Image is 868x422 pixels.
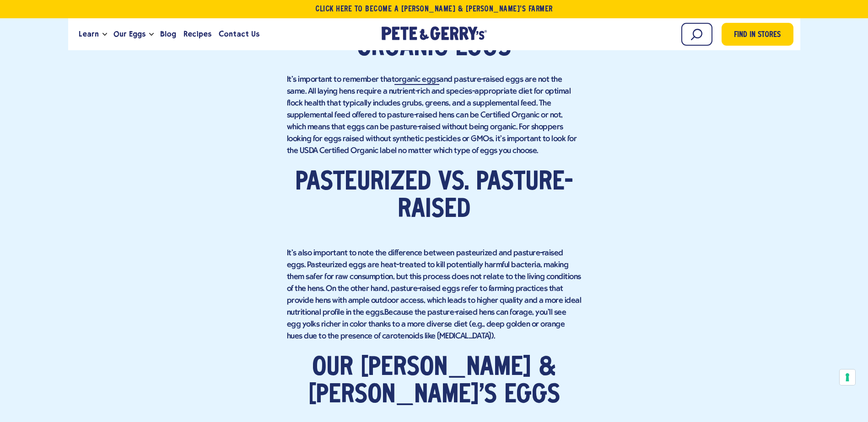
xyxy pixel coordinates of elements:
span: Recipes [183,28,211,40]
span: Blog [160,28,176,40]
a: Contact Us [215,22,263,47]
button: Your consent preferences for tracking technologies [840,369,855,385]
a: Find in Stores [722,23,793,46]
span: Find in Stores [734,29,781,42]
button: Open the dropdown menu for Learn [102,33,107,36]
a: Recipes [180,22,215,47]
h2: Our [PERSON_NAME] & [PERSON_NAME]'s eggs [287,354,582,409]
button: Open the dropdown menu for Our Eggs [149,33,154,36]
h2: Pasteurized vs. pasture-raised [287,169,582,224]
a: Blog [156,22,180,47]
span: Contact Us [219,28,259,40]
p: It's also important to note the difference between pasteurized and pasture-raised eggs. Pasteuriz... [287,236,582,343]
span: Our Eggs [113,28,146,40]
p: It's important to remember that and pasture-raised eggs are not the same. All laying hens require... [287,74,582,157]
input: Search [681,23,712,46]
a: Learn [75,22,102,47]
span: Learn [79,28,99,40]
a: Our Eggs [110,22,149,47]
a: organic eggs [394,75,439,85]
